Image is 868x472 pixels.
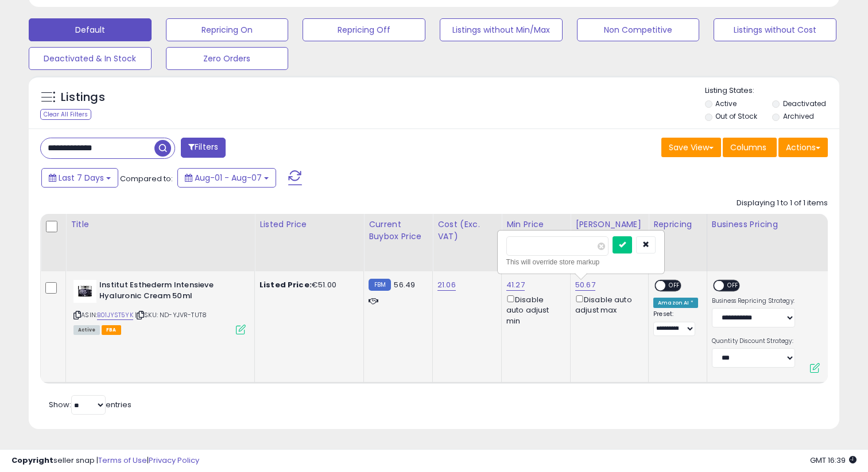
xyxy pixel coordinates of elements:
div: Current Buybox Price [369,219,428,243]
a: 41.27 [506,279,525,291]
label: Deactivated [783,99,826,108]
div: Business Pricing [712,219,828,231]
button: Filters [181,138,226,158]
p: Listing States: [705,85,840,96]
span: OFF [665,281,684,291]
button: Deactivated & In Stock [29,47,152,70]
div: Disable auto adjust max [575,293,640,315]
button: Default [29,18,152,41]
div: This will override store markup [506,256,656,268]
label: Active [715,99,737,108]
div: Amazon AI * [653,298,698,308]
span: OFF [724,281,742,291]
div: Preset: [653,310,698,336]
div: Disable auto adjust min [506,293,561,326]
div: [PERSON_NAME] [575,219,644,231]
div: seller snap | | [11,455,199,466]
div: Clear All Filters [40,109,91,120]
img: 313akw5sZNL._SL40_.jpg [73,280,96,303]
a: Terms of Use [98,455,147,466]
a: B01JYST5YK [97,310,133,320]
a: Privacy Policy [149,455,199,466]
button: Aug-01 - Aug-07 [177,168,276,188]
button: Non Competitive [577,18,700,41]
span: 56.49 [394,279,415,290]
strong: Copyright [11,455,53,466]
small: FBM [369,279,391,291]
button: Listings without Min/Max [440,18,563,41]
b: Institut Esthederm Intensieve Hyaluronic Cream 50ml [99,280,239,304]
span: Last 7 Days [59,172,104,184]
div: Repricing [653,219,702,231]
div: Cost (Exc. VAT) [437,219,497,243]
div: ASIN: [73,280,246,333]
a: 50.67 [575,279,595,291]
button: Last 7 Days [41,168,118,188]
span: All listings currently available for purchase on Amazon [73,325,100,335]
label: Quantity Discount Strategy: [712,337,795,345]
h5: Listings [61,89,105,106]
div: Listed Price [259,219,359,231]
button: Repricing On [166,18,289,41]
label: Archived [783,111,814,121]
span: Compared to: [120,173,173,184]
button: Columns [723,138,777,157]
span: 2025-08-15 16:39 GMT [810,455,857,466]
div: Displaying 1 to 1 of 1 items [737,198,828,209]
span: Show: entries [49,399,131,410]
a: 21.06 [437,279,456,291]
button: Actions [778,138,828,157]
button: Listings without Cost [714,18,836,41]
span: Aug-01 - Aug-07 [195,172,262,184]
span: Columns [730,142,766,153]
div: Min Price [506,219,565,231]
label: Out of Stock [715,111,757,121]
div: Title [71,219,250,231]
span: FBA [102,325,121,335]
button: Repricing Off [303,18,425,41]
button: Save View [661,138,721,157]
label: Business Repricing Strategy: [712,297,795,305]
button: Zero Orders [166,47,289,70]
span: | SKU: ND-YJVR-TUT8 [135,310,207,319]
div: €51.00 [259,280,355,290]
b: Listed Price: [259,279,312,290]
